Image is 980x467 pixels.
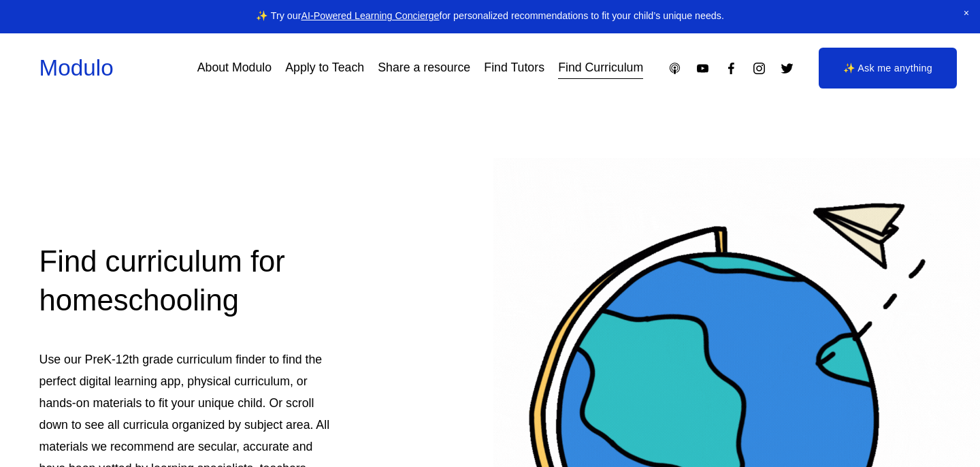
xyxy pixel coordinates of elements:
[378,56,470,80] a: Share a resource
[558,56,643,80] a: Find Curriculum
[819,48,957,88] a: ✨ Ask me anything
[696,61,710,76] a: YouTube
[724,61,738,76] a: Facebook
[197,56,272,80] a: About Modulo
[484,56,544,80] a: Find Tutors
[780,61,794,76] a: Twitter
[301,10,439,21] a: AI-Powered Learning Concierge
[39,55,114,80] a: Modulo
[285,56,364,80] a: Apply to Teach
[668,61,682,76] a: Apple Podcasts
[752,61,766,76] a: Instagram
[39,242,335,319] h2: Find curriculum for homeschooling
